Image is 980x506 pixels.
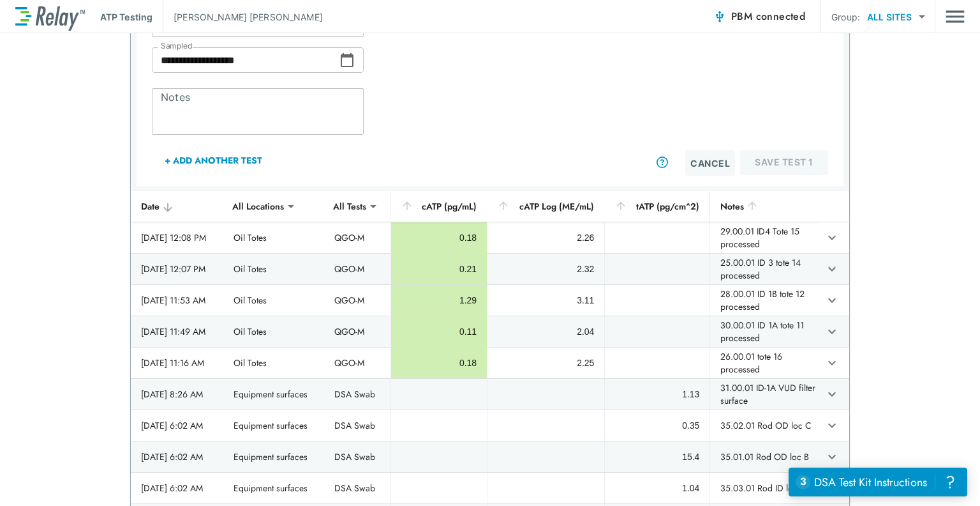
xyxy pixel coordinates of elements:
div: 1.13 [615,388,699,401]
button: expand row [821,446,843,468]
div: 3.11 [498,294,594,307]
td: 25.00.01 ID 3 tote 14 processed [709,254,819,284]
p: Group: [831,10,860,24]
div: 2.26 [498,231,594,244]
button: Main menu [946,4,965,29]
div: 1.29 [401,294,477,307]
div: cATP (pg/mL) [401,199,477,214]
td: 35.03.01 Rod ID loc D [709,473,819,503]
div: Notes [720,199,808,214]
p: ATP Testing [100,10,152,24]
div: 15.4 [615,450,699,463]
td: 30.00.01 ID 1A tote 11 processed [709,316,819,347]
iframe: Resource center [789,468,967,496]
div: 1.04 [615,482,699,494]
th: Date [131,191,223,222]
div: 2.25 [498,356,594,369]
td: Oil Totes [223,285,325,316]
td: 31.00.01 ID-1A VUD filter surface [709,379,819,410]
td: Equipment surfaces [223,410,325,441]
div: [DATE] 12:08 PM [141,231,213,244]
input: Choose date, selected date is Sep 23, 2025 [152,47,339,73]
button: + Add Another Test [152,145,275,176]
td: 29.00.01 ID4 Tote 15 processed [709,222,819,253]
div: [DATE] 6:02 AM [141,419,213,432]
td: DSA Swab [324,441,390,472]
td: QGO-M [324,348,390,378]
div: All Locations [223,194,293,219]
div: 0.35 [615,419,699,432]
td: 28.00.01 ID 1B tote 12 processed [709,285,819,316]
button: expand row [821,352,843,374]
div: [DATE] 11:49 AM [141,325,213,338]
div: 0.18 [401,231,477,244]
div: 0.21 [401,263,477,275]
td: 35.02.01 Rod OD loc C [709,410,819,441]
button: expand row [821,258,843,280]
div: [DATE] 6:02 AM [141,450,213,463]
div: [DATE] 11:53 AM [141,294,213,307]
div: 0.11 [401,325,477,338]
td: Oil Totes [223,222,325,253]
td: QGO-M [324,254,390,284]
div: All Tests [324,194,375,219]
img: LuminUltra Relay [15,3,85,31]
td: Oil Totes [223,348,325,378]
div: [DATE] 8:26 AM [141,388,213,401]
td: Equipment surfaces [223,379,325,410]
td: QGO-M [324,285,390,316]
div: 2.04 [498,325,594,338]
td: Oil Totes [223,316,325,347]
img: Drawer Icon [946,4,965,29]
div: [DATE] 12:07 PM [141,263,213,275]
td: DSA Swab [324,379,390,410]
button: expand row [821,321,843,342]
button: PBM connected [708,4,810,29]
td: QGO-M [324,316,390,347]
div: cATP Log (ME/mL) [497,199,594,214]
td: Oil Totes [223,254,325,284]
div: 0.18 [401,356,477,369]
div: [DATE] 6:02 AM [141,482,213,494]
button: expand row [821,227,843,249]
p: [PERSON_NAME] [PERSON_NAME] [174,10,323,24]
button: expand row [821,415,843,436]
td: Equipment surfaces [223,441,325,472]
td: 35.01.01 Rod OD loc B [709,441,819,472]
button: expand row [821,383,843,405]
img: Connected Icon [713,10,726,23]
span: PBM [731,8,805,26]
div: 2.32 [498,263,594,275]
label: Sampled [161,42,193,50]
td: DSA Swab [324,473,390,503]
div: tATP (pg/cm^2) [614,199,699,214]
div: [DATE] 11:16 AM [141,356,213,369]
td: Equipment surfaces [223,473,325,503]
button: expand row [821,289,843,311]
span: connected [756,9,806,24]
td: DSA Swab [324,410,390,441]
button: Cancel [685,150,735,176]
td: QGO-M [324,222,390,253]
td: 26.00.01 tote 16 processed [709,348,819,378]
